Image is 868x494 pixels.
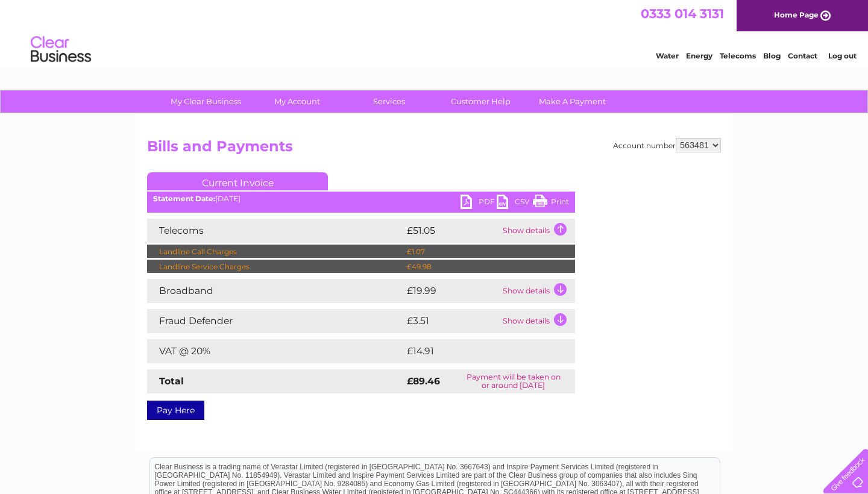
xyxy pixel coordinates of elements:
td: £3.51 [404,309,500,333]
td: Broadband [147,279,404,303]
td: Fraud Defender [147,309,404,333]
td: £51.05 [404,219,500,243]
img: logo.png [30,31,92,68]
a: Blog [763,51,781,60]
td: Show details [500,309,575,333]
a: CSV [497,195,533,212]
td: Telecoms [147,219,404,243]
a: My Account [248,90,347,113]
a: Make A Payment [523,90,622,113]
a: Telecoms [720,51,756,60]
a: Contact [788,51,817,60]
a: Pay Here [147,401,204,420]
a: Energy [686,51,712,60]
td: Landline Call Charges [147,245,404,259]
a: Print [533,195,569,212]
a: Water [656,51,679,60]
strong: Total [159,375,184,387]
td: £1.07 [404,245,556,259]
td: Payment will be taken on or around [DATE] [452,369,575,393]
a: Current Invoice [147,172,328,190]
a: My Clear Business [156,90,256,113]
div: Account number [613,138,721,152]
a: Customer Help [431,90,530,113]
a: 0333 014 3131 [641,6,724,21]
td: Landline Service Charges [147,260,404,274]
td: Show details [500,279,575,303]
td: VAT @ 20% [147,339,404,363]
strong: £89.46 [407,375,440,387]
td: Show details [500,219,575,243]
div: [DATE] [147,195,575,203]
a: Services [339,90,439,113]
div: Clear Business is a trading name of Verastar Limited (registered in [GEOGRAPHIC_DATA] No. 3667643... [150,7,720,58]
td: £19.99 [404,279,500,303]
a: PDF [461,195,497,212]
td: £49.98 [404,260,556,274]
a: Log out [828,51,857,60]
b: Statement Date: [153,194,215,203]
h2: Bills and Payments [147,138,721,161]
td: £14.91 [404,339,549,363]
